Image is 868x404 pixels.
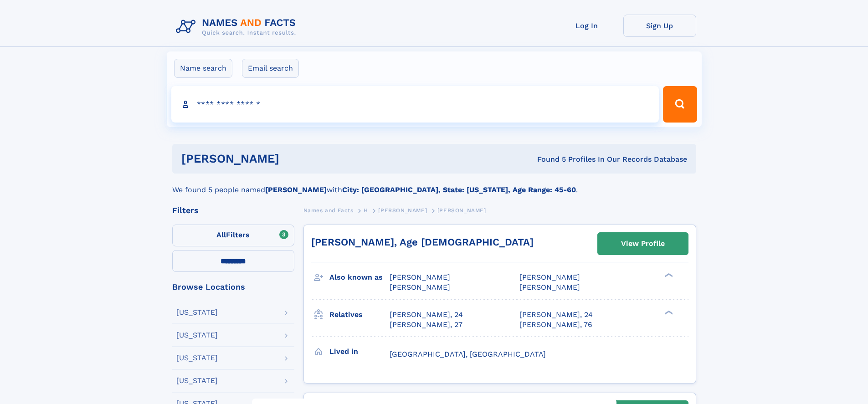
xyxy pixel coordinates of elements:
[176,354,218,362] div: [US_STATE]
[181,153,408,164] h1: [PERSON_NAME]
[663,309,673,315] div: ❯
[364,207,368,214] span: H
[329,307,390,322] h3: Relatives
[390,350,546,358] span: [GEOGRAPHIC_DATA], [GEOGRAPHIC_DATA]
[364,205,368,216] a: H
[311,236,534,248] a: [PERSON_NAME], Age [DEMOGRAPHIC_DATA]
[342,185,576,194] b: City: [GEOGRAPHIC_DATA], State: [US_STATE], Age Range: 45-60
[621,233,665,254] div: View Profile
[176,309,218,316] div: [US_STATE]
[598,233,688,255] a: View Profile
[265,185,327,194] b: [PERSON_NAME]
[408,154,687,164] div: Found 5 Profiles In Our Records Database
[303,205,354,216] a: Names and Facts
[519,283,580,291] span: [PERSON_NAME]
[663,86,697,123] button: Search Button
[216,230,226,239] span: All
[378,205,427,216] a: [PERSON_NAME]
[172,15,303,39] img: Logo Names and Facts
[176,377,218,384] div: [US_STATE]
[329,270,390,285] h3: Also known as
[550,15,623,37] a: Log In
[242,59,299,78] label: Email search
[390,310,463,320] a: [PERSON_NAME], 24
[329,344,390,359] h3: Lived in
[437,207,486,214] span: [PERSON_NAME]
[171,86,659,123] input: search input
[390,273,450,281] span: [PERSON_NAME]
[390,283,450,291] span: [PERSON_NAME]
[176,332,218,339] div: [US_STATE]
[623,15,696,37] a: Sign Up
[174,59,232,78] label: Name search
[172,283,294,291] div: Browse Locations
[390,320,462,330] a: [PERSON_NAME], 27
[663,272,673,278] div: ❯
[172,225,294,246] label: Filters
[378,207,427,214] span: [PERSON_NAME]
[519,273,580,281] span: [PERSON_NAME]
[519,310,593,320] a: [PERSON_NAME], 24
[172,174,696,195] div: We found 5 people named with .
[172,206,294,215] div: Filters
[519,320,592,330] a: [PERSON_NAME], 76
